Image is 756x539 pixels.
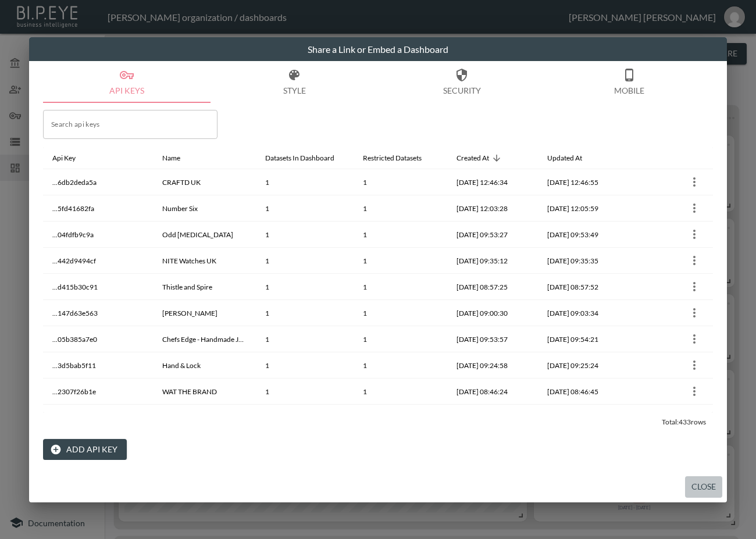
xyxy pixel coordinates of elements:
th: ...05b385a7e0 [43,326,153,352]
span: Name [162,151,195,165]
th: NITE Watches UK [153,248,255,274]
th: 2025-10-07, 09:53:27 [447,222,538,248]
h2: Share a Link or Embed a Dashboard [29,37,727,62]
div: Restricted Datasets [363,151,422,165]
th: 2025-10-02, 09:00:30 [447,300,538,326]
th: 1 [354,326,447,352]
th: 2025-09-29, 15:03:00 [447,405,538,431]
button: more [685,356,704,374]
th: 2025-10-07, 12:05:59 [538,195,626,222]
button: Mobile [545,61,713,103]
th: 1 [354,222,447,248]
th: {"key":null,"ref":null,"props":{"row":{"id":"2a486477-3930-437b-9888-e4312d23fac6","apiKey":"...6... [626,169,713,195]
button: more [685,173,704,191]
span: Total: 433 rows [662,417,706,426]
th: 1 [354,169,447,195]
th: ...d415b30c91 [43,274,153,300]
div: Name [162,151,180,165]
th: Number Six [153,195,255,222]
button: more [685,408,704,427]
span: Created At [457,151,504,165]
th: 2025-10-01, 09:53:57 [447,326,538,352]
th: 1 [354,379,447,405]
button: Add API Key [43,439,127,461]
div: Created At [457,151,489,165]
th: ...5fd41682fa [43,195,153,222]
button: more [685,199,704,217]
th: 1 [256,195,354,222]
th: ...6db2deda5a [43,169,153,195]
th: 2025-09-30, 08:46:45 [538,379,626,405]
th: 1 [256,169,354,195]
button: more [685,251,704,270]
th: {"key":null,"ref":null,"props":{"row":{"id":"bde25182-bf4b-434b-bb92-41106136762a","apiKey":"...0... [626,222,713,248]
th: 2025-10-02, 09:03:34 [538,300,626,326]
th: {"key":null,"ref":null,"props":{"row":{"id":"eb63c955-1d96-4a07-957a-de450513ab6e","apiKey":"...0... [626,326,713,352]
div: Api Key [52,151,76,165]
th: ...3d5bab5f11 [43,352,153,379]
button: Security [378,61,545,103]
th: 2025-10-07, 12:46:34 [447,169,538,195]
th: {"key":null,"ref":null,"props":{"row":{"id":"b78c9609-828f-4d54-b27f-ea94243baf85","apiKey":"...1... [626,300,713,326]
th: 1 [256,248,354,274]
th: ...2307f26b1e [43,379,153,405]
span: Datasets In Dashboard [265,151,350,165]
button: more [685,304,704,322]
th: CRAFTD UK [153,169,255,195]
th: 2025-10-07, 08:57:25 [447,274,538,300]
th: {"key":null,"ref":null,"props":{"row":{"id":"4d429413-445c-48d4-b142-0b2c23fc88e3","apiKey":"...9... [626,405,713,431]
th: Marfa Stance [153,300,255,326]
th: 1 [354,405,447,431]
th: Hand & Lock [153,352,255,379]
span: Api Key [52,151,91,165]
button: more [685,382,704,401]
th: 1 [256,274,354,300]
th: 2025-09-30, 08:46:24 [447,379,538,405]
th: 2025-10-07, 09:53:49 [538,222,626,248]
th: 2025-10-01, 09:24:58 [447,352,538,379]
th: {"key":null,"ref":null,"props":{"row":{"id":"8feed123-21ca-4fe5-ace0-0330449fc51f","apiKey":"...2... [626,379,713,405]
th: {"key":null,"ref":null,"props":{"row":{"id":"1345543d-d91b-4e18-a35b-f06cb6594cdc","apiKey":"...d... [626,274,713,300]
button: more [685,330,704,348]
th: 1 [256,326,354,352]
th: Odd Muse [153,222,255,248]
th: {"key":null,"ref":null,"props":{"row":{"id":"d5e13e85-ecf0-4cf6-9feb-4bf21f5012a4","apiKey":"...3... [626,352,713,379]
div: Updated At [547,151,582,165]
th: Swap Supply NYC [153,405,255,431]
th: 1 [256,405,354,431]
th: 2025-10-01, 09:25:24 [538,352,626,379]
button: more [685,225,704,244]
th: 1 [354,352,447,379]
span: Restricted Datasets [363,151,437,165]
th: 2025-10-07, 12:46:55 [538,169,626,195]
th: 2025-10-01, 09:54:21 [538,326,626,352]
th: 2025-10-07, 09:35:35 [538,248,626,274]
th: 2025-09-29, 15:04:46 [538,405,626,431]
th: {"key":null,"ref":null,"props":{"row":{"id":"16774afe-44ac-41f2-8658-0aa1082c0233","apiKey":"...4... [626,248,713,274]
th: 2025-10-07, 08:57:52 [538,274,626,300]
th: 1 [256,379,354,405]
th: ...147d63e563 [43,300,153,326]
button: API Keys [43,61,211,103]
th: Thistle and Spire [153,274,255,300]
th: 1 [354,274,447,300]
th: ...442d9494cf [43,248,153,274]
th: ...04fdfb9c9a [43,222,153,248]
button: Close [685,476,722,498]
th: ...95c2ddccfe [43,405,153,431]
th: 1 [256,300,354,326]
th: 2025-10-07, 12:03:28 [447,195,538,222]
th: 1 [354,248,447,274]
button: Style [211,61,378,103]
th: 1 [256,352,354,379]
th: WAT THE BRAND [153,379,255,405]
th: Chefs Edge - Handmade Japanese Kitchen Knives [153,326,255,352]
th: 2025-10-07, 09:35:12 [447,248,538,274]
th: 1 [354,195,447,222]
div: Datasets In Dashboard [265,151,334,165]
button: more [685,277,704,296]
span: Updated At [547,151,597,165]
th: 1 [256,222,354,248]
th: {"key":null,"ref":null,"props":{"row":{"id":"f6d301cc-3e16-4299-a7a0-18a0cab83d39","apiKey":"...5... [626,195,713,222]
th: 1 [354,300,447,326]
